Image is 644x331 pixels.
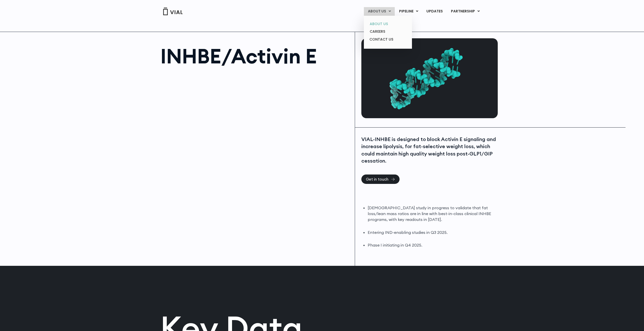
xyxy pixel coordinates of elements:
[366,28,410,36] a: CAREERS
[366,20,410,28] a: ABOUT US
[361,136,496,165] div: VIAL-INHBE is designed to block Activin E signaling and increase lipolysis, for fat-selective wei...
[422,7,447,16] a: UPDATES
[364,7,395,16] a: ABOUT USMenu Toggle
[160,46,350,66] h1: INHBE/Activin E
[366,177,388,181] span: Get in touch
[368,230,496,235] li: Entering IND-enabling studies in Q3 2025.
[395,7,422,16] a: PIPELINEMenu Toggle
[361,175,400,184] a: Get in touch
[163,8,183,15] img: Vial Logo
[366,36,410,44] a: CONTACT US
[368,242,496,248] li: Phase I initiating in Q4 2025.
[368,205,496,222] li: [DEMOGRAPHIC_DATA] study in progress to validate that fat loss/lean mass ratios are in line with ...
[447,7,484,16] a: PARTNERSHIPMenu Toggle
